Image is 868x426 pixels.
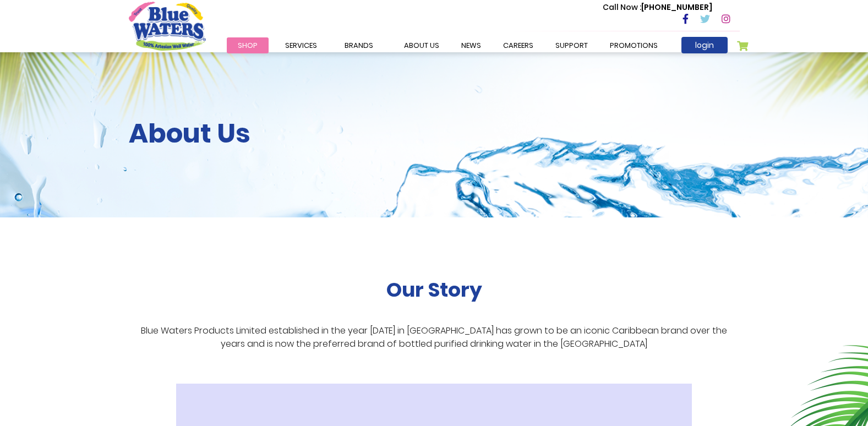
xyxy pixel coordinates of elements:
[129,2,206,50] a: store logo
[386,278,482,302] h2: Our Story
[599,37,669,53] a: Promotions
[393,37,450,53] a: about us
[450,37,492,53] a: News
[681,37,728,53] a: login
[345,40,373,51] span: Brands
[603,2,712,13] p: [PHONE_NUMBER]
[129,118,740,150] h2: About Us
[492,37,544,53] a: careers
[285,40,317,51] span: Services
[603,2,641,13] span: Call Now :
[544,37,599,53] a: support
[129,324,740,351] p: Blue Waters Products Limited established in the year [DATE] in [GEOGRAPHIC_DATA] has grown to be ...
[238,40,258,51] span: Shop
